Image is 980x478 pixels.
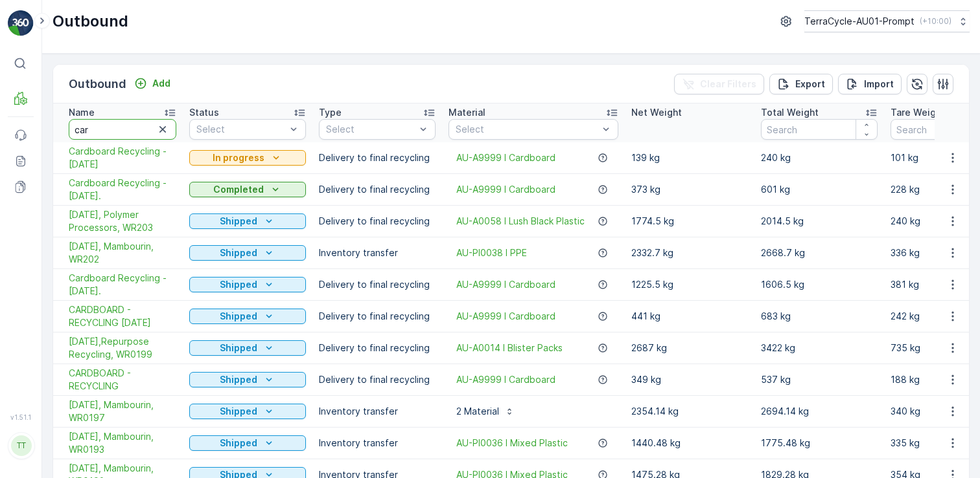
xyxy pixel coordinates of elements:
[69,208,176,234] span: [DATE], Polymer Processors, WR203
[220,437,257,450] p: Shipped
[761,437,878,450] p: 1775.48 kg
[761,342,878,354] p: 3422 kg
[213,151,264,164] p: In progress
[761,373,878,386] p: 537 kg
[52,11,128,32] p: Outbound
[196,123,286,136] p: Select
[220,278,257,291] p: Shipped
[69,145,176,171] span: Cardboard Recycling - [DATE]
[449,401,522,422] button: 2 Material
[319,373,436,386] p: Delivery to final recycling
[69,145,176,171] a: Cardboard Recycling - 29.9.25
[11,435,32,456] div: TT
[456,151,555,164] a: AU-A9999 I Cardboard
[761,278,878,291] p: 1606.5 kg
[8,424,34,468] button: TT
[69,303,176,329] a: CARDBOARD - RECYCLING 02/09/2025
[319,310,436,323] p: Delivery to final recycling
[189,435,306,451] button: Shipped
[761,151,878,164] p: 240 kg
[761,119,878,140] input: Search
[69,335,176,361] a: 02/09/2025,Repurpose Recycling, WR0199
[220,342,257,354] p: Shipped
[769,74,833,94] button: Export
[189,245,306,261] button: Shipped
[69,106,95,119] p: Name
[456,342,563,354] a: AU-A0014 I Blister Packs
[220,405,257,418] p: Shipped
[69,398,176,424] a: 21/08/2025, Mambourin, WR0197
[761,246,878,259] p: 2668.7 kg
[220,215,257,228] p: Shipped
[69,177,176,202] a: Cardboard Recycling - 23/09/2025.
[189,309,306,324] button: Shipped
[152,77,170,90] p: Add
[761,215,878,228] p: 2014.5 kg
[319,246,436,259] p: Inventory transfer
[456,246,527,259] a: AU-PI0038 I PPE
[189,277,306,292] button: Shipped
[69,240,176,266] a: 23/09/2025, Mambourin, WR202
[891,106,945,119] p: Tare Weight
[189,213,306,229] button: Shipped
[8,413,34,421] span: v 1.51.1
[213,183,264,196] p: Completed
[69,367,176,393] a: CARDBOARD - RECYCLING
[631,405,748,418] p: 2354.14 kg
[69,303,176,329] span: CARDBOARD - RECYCLING [DATE]
[795,78,825,91] p: Export
[804,10,970,32] button: TerraCycle-AU01-Prompt(+10:00)
[456,310,555,323] a: AU-A9999 I Cardboard
[69,272,176,298] a: Cardboard Recycling - 9/9/2025.
[700,78,756,91] p: Clear Filters
[456,215,585,228] a: AU-A0058 I Lush Black Plastic
[220,310,257,323] p: Shipped
[920,16,951,27] p: ( +10:00 )
[220,373,257,386] p: Shipped
[864,78,894,91] p: Import
[69,119,176,140] input: Search
[69,240,176,266] span: [DATE], Mambourin, WR202
[456,373,555,386] a: AU-A9999 I Cardboard
[189,404,306,419] button: Shipped
[69,272,176,298] span: Cardboard Recycling - [DATE].
[319,278,436,291] p: Delivery to final recycling
[456,405,499,418] p: 2 Material
[319,215,436,228] p: Delivery to final recycling
[319,437,436,450] p: Inventory transfer
[319,342,436,354] p: Delivery to final recycling
[69,430,176,456] a: 14/08/2025, Mambourin, WR0193
[631,342,748,354] p: 2687 kg
[449,106,485,119] p: Material
[69,430,176,456] span: [DATE], Mambourin, WR0193
[69,75,126,93] p: Outbound
[804,15,915,28] p: TerraCycle-AU01-Prompt
[631,437,748,450] p: 1440.48 kg
[761,183,878,196] p: 601 kg
[220,246,257,259] p: Shipped
[456,123,598,136] p: Select
[326,123,415,136] p: Select
[189,150,306,166] button: In progress
[631,278,748,291] p: 1225.5 kg
[761,310,878,323] p: 683 kg
[69,208,176,234] a: 23/09/2025, Polymer Processors, WR203
[189,182,306,197] button: Completed
[456,278,555,291] a: AU-A9999 I Cardboard
[129,76,176,91] button: Add
[761,106,819,119] p: Total Weight
[456,183,555,196] a: AU-A9999 I Cardboard
[319,183,436,196] p: Delivery to final recycling
[189,372,306,387] button: Shipped
[69,398,176,424] span: [DATE], Mambourin, WR0197
[838,74,902,94] button: Import
[456,437,568,450] a: AU-PI0036 I Mixed Plastic
[69,335,176,361] span: [DATE],Repurpose Recycling, WR0199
